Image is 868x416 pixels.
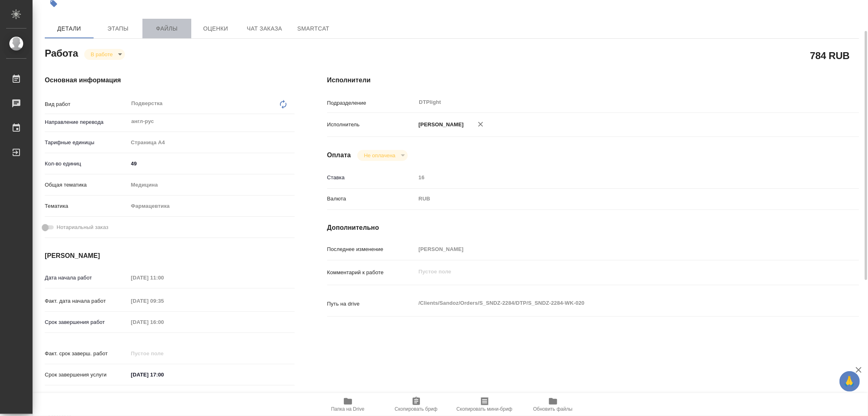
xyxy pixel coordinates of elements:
[327,150,351,160] h4: Оплата
[128,316,199,328] input: Пустое поле
[416,172,815,183] input: Пустое поле
[128,295,199,307] input: Пустое поле
[331,406,365,412] span: Папка на Drive
[533,406,573,412] span: Обновить файлы
[810,48,850,62] h2: 784 RUB
[45,118,128,126] p: Направление перевода
[416,243,815,255] input: Пустое поле
[45,318,128,326] p: Срок завершения работ
[57,223,108,231] span: Нотариальный заказ
[45,274,128,282] p: Дата начала работ
[327,75,859,85] h4: Исполнители
[416,296,815,310] textarea: /Clients/Sandoz/Orders/S_SNDZ-2284/DTP/S_SNDZ-2284-WK-020
[843,373,857,390] span: 🙏
[128,348,199,359] input: Пустое поле
[45,100,128,108] p: Вид работ
[416,121,464,129] p: [PERSON_NAME]
[327,195,416,203] p: Валюта
[196,24,235,34] span: Оценки
[327,269,416,277] p: Комментарий к работе
[395,406,437,412] span: Скопировать бриф
[327,99,416,107] p: Подразделение
[361,152,398,159] button: Не оплачена
[45,45,78,60] h2: Работа
[327,121,416,129] p: Исполнитель
[50,24,89,34] span: Детали
[472,115,490,133] button: Удалить исполнителя
[98,24,138,34] span: Этапы
[416,192,815,206] div: RUB
[45,202,128,210] p: Тематика
[457,406,512,412] span: Скопировать мини-бриф
[128,272,199,284] input: Пустое поле
[357,150,407,161] div: В работе
[314,393,382,416] button: Папка на Drive
[45,297,128,305] p: Факт. дата начала работ
[45,251,295,261] h4: [PERSON_NAME]
[128,369,199,381] input: ✎ Введи что-нибудь
[128,199,295,213] div: Фармацевтика
[327,300,416,308] p: Путь на drive
[519,393,587,416] button: Обновить файлы
[128,158,295,169] input: ✎ Введи что-нибудь
[45,371,128,379] p: Срок завершения услуги
[327,245,416,253] p: Последнее изменение
[45,160,128,168] p: Кол-во единиц
[45,139,128,147] p: Тарифные единицы
[450,393,519,416] button: Скопировать мини-бриф
[128,178,295,192] div: Медицина
[45,181,128,189] p: Общая тематика
[45,350,128,358] p: Факт. срок заверш. работ
[84,49,125,60] div: В работе
[327,223,859,233] h4: Дополнительно
[45,75,295,85] h4: Основная информация
[245,24,284,34] span: Чат заказа
[147,24,186,34] span: Файлы
[294,24,333,34] span: SmartCat
[128,136,295,150] div: Страница А4
[382,393,450,416] button: Скопировать бриф
[840,371,860,392] button: 🙏
[88,51,115,58] button: В работе
[327,174,416,182] p: Ставка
